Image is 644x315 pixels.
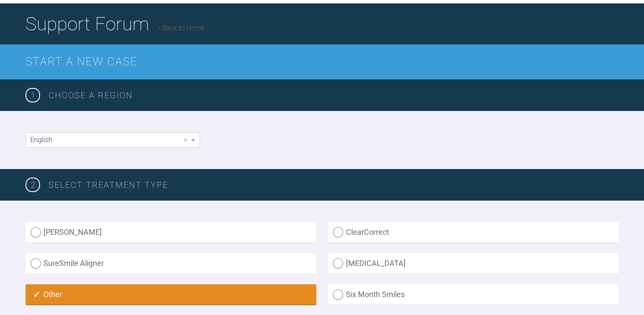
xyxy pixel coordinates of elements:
[30,136,52,144] span: English
[49,88,618,102] h3: Choose a region
[328,222,618,243] label: ClearCorrect
[26,88,40,102] span: 1
[26,9,204,39] h1: Support Forum
[328,284,618,305] label: Six Month Smiles
[49,178,618,192] h3: SELECT TREATMENT TYPE
[157,24,204,32] a: Back to Home
[182,133,189,147] span: Clear value
[26,253,316,274] label: SureSmile Aligner
[26,53,618,71] h2: Start a New Case
[26,222,316,243] label: [PERSON_NAME]
[183,136,187,143] span: ×
[26,284,316,305] label: Other
[328,253,618,274] label: [MEDICAL_DATA]
[26,178,40,192] span: 2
